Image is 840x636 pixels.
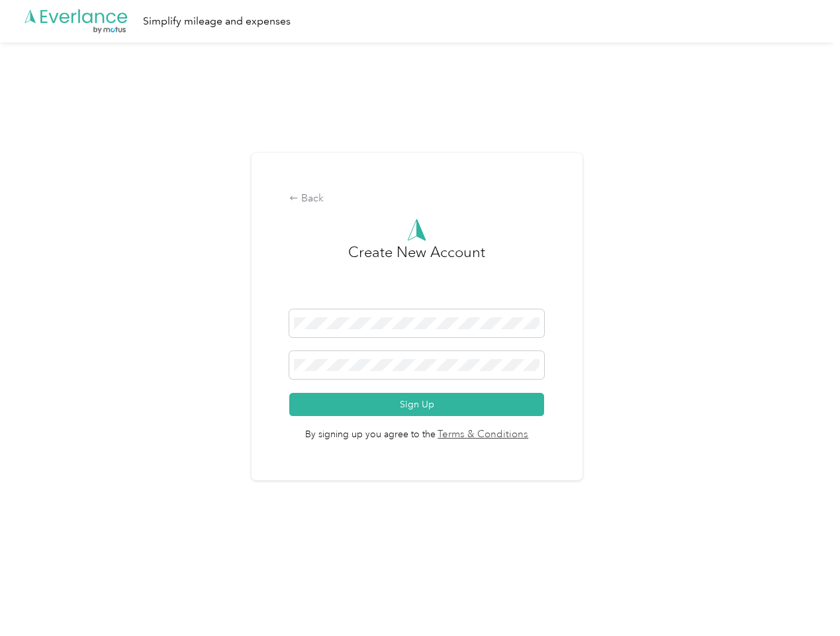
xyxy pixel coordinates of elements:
[143,13,291,30] div: Simplify mileage and expenses
[348,241,485,309] h3: Create New Account
[436,427,529,443] a: Terms & Conditions
[289,393,544,416] button: Sign Up
[289,416,544,443] span: By signing up you agree to the
[289,191,544,207] div: Back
